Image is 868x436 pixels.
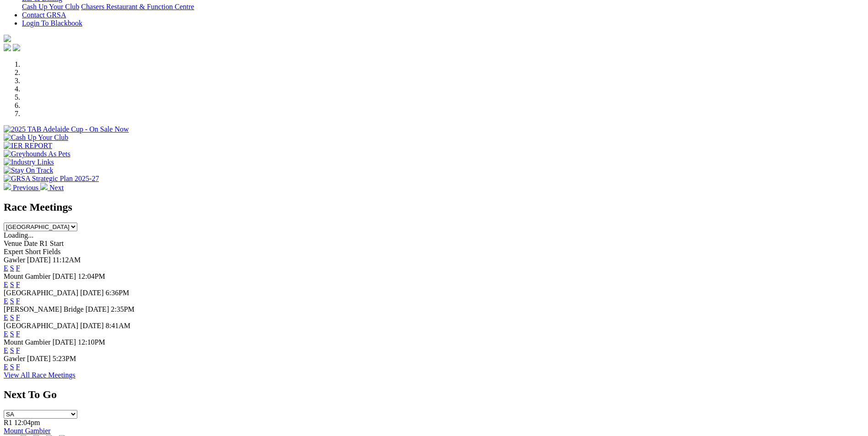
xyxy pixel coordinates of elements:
[16,363,20,371] a: F
[4,239,22,247] span: Venue
[78,272,105,280] span: 12:04PM
[4,338,51,346] span: Mount Gambier
[4,125,129,133] img: 2025 TAB Adelaide Cup - On Sale Now
[4,142,52,150] img: IER REPORT
[4,305,84,313] span: [PERSON_NAME] Bridge
[4,150,70,158] img: Greyhounds As Pets
[4,44,11,51] img: facebook.svg
[40,183,48,190] img: chevron-right-pager-white.svg
[4,264,8,272] a: E
[4,330,8,338] a: E
[4,231,33,239] span: Loading...
[80,289,104,297] span: [DATE]
[14,419,40,426] span: 12:04pm
[4,184,40,191] a: Previous
[22,3,79,11] a: Cash Up Your Club
[4,346,8,354] a: E
[4,388,864,401] h2: Next To Go
[10,346,14,354] a: S
[4,166,53,175] img: Stay On Track
[4,256,25,264] span: Gawler
[16,346,20,354] a: F
[16,297,20,305] a: F
[16,281,20,288] a: F
[4,35,11,42] img: logo-grsa-white.png
[4,355,25,362] span: Gawler
[16,330,20,338] a: F
[22,19,82,27] a: Login To Blackbook
[27,256,51,264] span: [DATE]
[78,338,105,346] span: 12:10PM
[111,305,135,313] span: 2:35PM
[4,289,78,297] span: [GEOGRAPHIC_DATA]
[4,314,8,321] a: E
[4,272,51,280] span: Mount Gambier
[16,264,20,272] a: F
[10,264,14,272] a: S
[4,371,75,379] a: View All Race Meetings
[4,363,8,371] a: E
[4,297,8,305] a: E
[4,201,864,213] h2: Race Meetings
[53,272,76,280] span: [DATE]
[16,314,20,321] a: F
[53,256,81,264] span: 11:12AM
[80,322,104,330] span: [DATE]
[4,322,78,330] span: [GEOGRAPHIC_DATA]
[4,419,12,426] span: R1
[43,248,60,255] span: Fields
[39,239,64,247] span: R1 Start
[86,305,109,313] span: [DATE]
[49,184,64,191] span: Next
[10,281,14,288] a: S
[10,330,14,338] a: S
[13,184,38,191] span: Previous
[10,314,14,321] a: S
[4,175,99,183] img: GRSA Strategic Plan 2025-27
[25,248,41,255] span: Short
[4,248,23,255] span: Expert
[53,355,76,362] span: 5:23PM
[22,11,66,19] a: Contact GRSA
[10,297,14,305] a: S
[40,184,64,191] a: Next
[53,338,76,346] span: [DATE]
[4,281,8,288] a: E
[4,427,51,435] a: Mount Gambier
[106,322,130,330] span: 8:41AM
[24,239,38,247] span: Date
[22,3,864,11] div: Bar & Dining
[13,44,20,51] img: twitter.svg
[10,363,14,371] a: S
[4,183,11,190] img: chevron-left-pager-white.svg
[4,158,54,166] img: Industry Links
[4,133,68,142] img: Cash Up Your Club
[27,355,51,362] span: [DATE]
[81,3,194,11] a: Chasers Restaurant & Function Centre
[106,289,129,297] span: 6:36PM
